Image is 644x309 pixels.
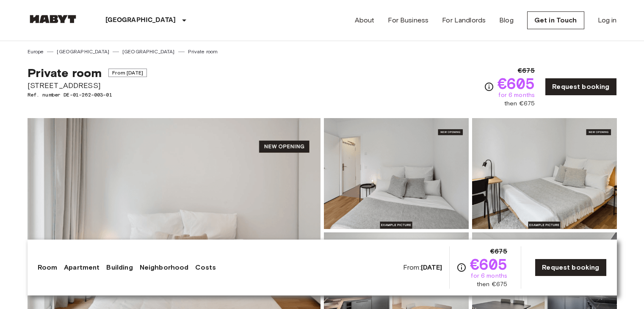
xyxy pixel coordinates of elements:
span: €675 [490,246,508,257]
span: [STREET_ADDRESS] [28,80,147,91]
a: [GEOGRAPHIC_DATA] [122,48,175,55]
a: Room [38,262,58,273]
span: for 6 months [471,272,507,280]
a: Building [106,262,133,273]
svg: Check cost overview for full price breakdown. Please note that discounts apply to new joiners onl... [456,262,467,273]
a: About [355,15,375,25]
a: Log in [598,15,617,25]
span: then €675 [477,280,507,289]
a: Costs [195,262,216,273]
a: Request booking [535,259,606,276]
a: Neighborhood [140,262,189,273]
a: Apartment [64,262,100,273]
span: €605 [470,257,508,272]
a: Get in Touch [527,11,584,29]
span: for 6 months [498,91,535,99]
svg: Check cost overview for full price breakdown. Please note that discounts apply to new joiners onl... [484,82,494,92]
a: Request booking [545,78,616,96]
img: Habyt [28,15,78,23]
p: [GEOGRAPHIC_DATA] [105,15,176,25]
a: For Landlords [442,15,486,25]
span: then €675 [504,99,535,108]
img: Picture of unit DE-01-262-003-01 [324,118,469,229]
img: Picture of unit DE-01-262-003-01 [472,118,617,229]
span: From: [403,263,442,272]
a: [GEOGRAPHIC_DATA] [57,48,109,55]
a: Private room [188,48,218,55]
span: Private room [28,66,102,80]
a: Blog [499,15,514,25]
b: [DATE] [421,263,442,271]
span: €605 [498,76,535,91]
a: Europe [28,48,44,55]
span: Ref. number DE-01-262-003-01 [28,91,147,99]
span: From [DATE] [108,69,147,77]
span: €675 [518,66,535,76]
a: For Business [388,15,428,25]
